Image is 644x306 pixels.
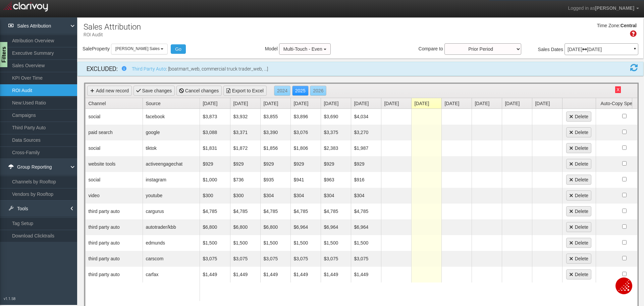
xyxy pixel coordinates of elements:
td: $1,449 [200,267,230,282]
td: $935 [260,172,290,188]
td: $3,896 [290,109,321,125]
a: [DATE] [324,98,351,108]
a: Delete [566,175,591,185]
td: $3,075 [260,251,290,267]
a: Cancel changes [176,86,222,96]
td: $3,270 [351,125,381,140]
a: Channel [88,98,143,108]
td: $3,075 [200,251,230,267]
button: Multi-Touch - Even [279,43,331,55]
a: Source [146,98,200,108]
a: [DATE] [505,98,532,108]
a: Export to Excel [223,86,267,96]
td: $3,075 [321,251,351,267]
td: instagram [143,172,200,188]
td: social [86,140,143,156]
td: $1,806 [290,140,321,156]
td: $1,872 [230,140,260,156]
a: Delete [566,269,591,279]
td: $1,449 [260,267,290,282]
td: $3,690 [321,109,351,125]
td: $3,075 [351,251,381,267]
span: Sale [83,46,92,51]
td: $916 [351,172,381,188]
td: $1,987 [351,140,381,156]
td: $963 [321,172,351,188]
td: $1,831 [200,140,230,156]
a: Delete [566,222,591,232]
a: Delete [566,238,591,248]
td: website tools [86,156,143,172]
td: $3,873 [200,109,230,125]
td: $3,075 [290,251,321,267]
td: edmunds [143,235,200,251]
a: Delete [566,254,591,264]
td: video [86,188,143,204]
td: cargurus [143,204,200,219]
p: [DATE] [DATE] [568,47,635,52]
a: [DATE] [293,98,321,108]
td: third party auto [86,219,143,235]
td: tiktok [143,140,200,156]
td: third party auto [86,204,143,219]
span: Sales [538,47,550,52]
td: $304 [321,188,351,204]
td: $3,375 [321,125,351,140]
td: $1,500 [351,235,381,251]
td: $3,075 [230,251,260,267]
span: Logged in as [568,5,595,11]
button: Go [171,44,186,54]
a: Delete [566,127,591,137]
a: Delete [566,159,591,169]
a: Delete [566,112,591,122]
td: $1,449 [290,267,321,282]
td: $300 [200,188,230,204]
td: google [143,125,200,140]
a: [DATE] [384,98,411,108]
td: $1,449 [230,267,260,282]
td: $3,390 [260,125,290,140]
td: $1,000 [200,172,230,188]
td: $3,371 [230,125,260,140]
button: X [615,86,621,93]
td: $6,964 [351,219,381,235]
span: : [boatmart_web, commercial truck trader_web, ...] [166,66,268,72]
td: $929 [260,156,290,172]
td: third party auto [86,235,143,251]
td: $4,785 [351,204,381,219]
a: Third Party Auto [132,66,166,72]
td: $3,076 [290,125,321,140]
td: $300 [230,188,260,204]
a: [DATE] [444,98,472,108]
td: $1,500 [290,235,321,251]
a: [DATE] [414,98,441,108]
td: $2,383 [321,140,351,156]
a: [DATE] [263,98,290,108]
span: Auto-Copy Spend [600,101,638,106]
td: $6,964 [290,219,321,235]
td: $929 [290,156,321,172]
td: $1,500 [260,235,290,251]
td: third party auto [86,251,143,267]
a: Save changes [133,86,175,96]
td: $1,449 [321,267,351,282]
td: $1,856 [260,140,290,156]
td: $1,500 [200,235,230,251]
a: [DATE] [475,98,502,108]
strong: EXCLUDED: [87,65,118,72]
td: $1,500 [321,235,351,251]
td: youtube [143,188,200,204]
button: [PERSON_NAME] Sales [111,44,168,54]
span: Dates [551,47,563,52]
a: ▼ [632,45,638,56]
a: Add new record [87,86,132,96]
td: social [86,109,143,125]
td: $304 [290,188,321,204]
td: $4,034 [351,109,381,125]
h1: Sales Attribution [84,23,141,31]
td: $929 [230,156,260,172]
a: [DATE] [354,98,381,108]
td: $929 [200,156,230,172]
a: Delete [566,206,591,216]
a: 2026 [310,86,326,96]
